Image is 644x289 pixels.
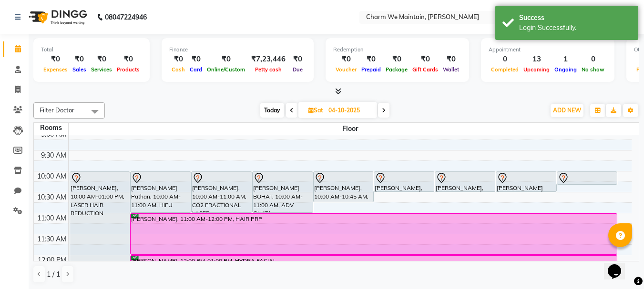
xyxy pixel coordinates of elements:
[253,172,313,212] div: [PERSON_NAME] BOHAT, 10:00 AM-11:00 AM, ADV GLUTA
[289,54,306,65] div: ₹0
[557,172,617,184] div: [PERSON_NAME] B Kapade, 10:00 AM-10:20 AM, PEEL TRT
[359,66,383,73] span: Prepaid
[169,54,187,65] div: ₹0
[169,46,306,54] div: Finance
[521,54,552,65] div: 13
[89,66,114,73] span: Services
[39,150,68,160] div: 9:30 AM
[114,54,142,65] div: ₹0
[410,66,440,73] span: Gift Cards
[489,46,607,54] div: Appointment
[247,54,289,65] div: ₹7,23,446
[521,66,552,73] span: Upcoming
[192,172,252,212] div: [PERSON_NAME], 10:00 AM-11:00 AM, CO2 FRACTIONAL LASER
[489,54,521,65] div: 0
[519,23,631,33] div: Login Successfully.
[131,172,191,212] div: [PERSON_NAME] Pathan, 10:00 AM-11:00 AM, HIFU
[35,192,68,202] div: 10:30 AM
[435,172,495,191] div: [PERSON_NAME], 10:00 AM-10:30 AM, FACE TREATMENT
[204,54,247,65] div: ₹0
[187,54,204,65] div: ₹0
[359,54,383,65] div: ₹0
[187,66,204,73] span: Card
[579,54,607,65] div: 0
[496,172,556,191] div: [PERSON_NAME] [PERSON_NAME], 10:00 AM-10:30 AM, FACE LASER TRTEATMENT
[290,66,305,73] span: Due
[35,213,68,223] div: 11:00 AM
[333,46,461,54] div: Redemption
[306,107,326,114] span: Sat
[204,66,247,73] span: Online/Custom
[314,172,374,202] div: [PERSON_NAME], 10:00 AM-10:45 AM, FACE PRP +MICRONEEDLING
[34,123,68,133] div: Rooms
[89,54,114,65] div: ₹0
[105,4,147,30] b: 08047224946
[70,66,89,73] span: Sales
[410,54,440,65] div: ₹0
[41,54,70,65] div: ₹0
[552,54,579,65] div: 1
[41,66,70,73] span: Expenses
[169,66,187,73] span: Cash
[131,214,617,254] div: [PERSON_NAME], 11:00 AM-12:00 PM, HAIR PRP
[553,107,581,114] span: ADD NEW
[24,4,90,30] img: logo
[326,103,373,118] input: 2025-10-04
[35,234,68,244] div: 11:30 AM
[260,103,284,118] span: Today
[47,269,60,279] span: 1 / 1
[70,54,89,65] div: ₹0
[489,66,521,73] span: Completed
[440,54,461,65] div: ₹0
[69,123,632,135] span: Floor
[551,104,583,117] button: ADD NEW
[519,13,631,23] div: Success
[333,54,359,65] div: ₹0
[440,66,461,73] span: Wallet
[579,66,607,73] span: No show
[383,54,410,65] div: ₹0
[114,66,142,73] span: Products
[552,66,579,73] span: Ongoing
[374,172,434,191] div: [PERSON_NAME], 10:00 AM-10:30 AM, BASIC GLUTA
[36,255,68,265] div: 12:00 PM
[41,46,142,54] div: Total
[253,66,284,73] span: Petty cash
[40,106,74,114] span: Filter Doctor
[35,171,68,181] div: 10:00 AM
[333,66,359,73] span: Voucher
[383,66,410,73] span: Package
[604,251,634,279] iframe: chat widget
